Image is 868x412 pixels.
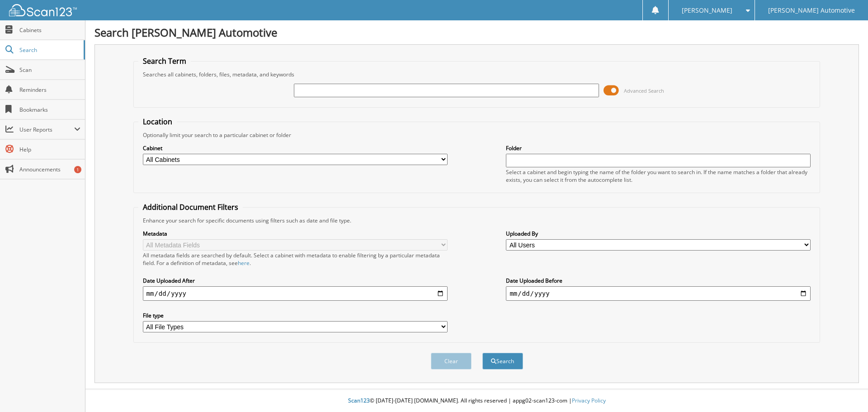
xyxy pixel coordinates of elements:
div: © [DATE]-[DATE] [DOMAIN_NAME]. All rights reserved | appg02-scan123-com | [85,390,868,412]
input: start [143,286,448,301]
div: Enhance your search for specific documents using filters such as date and file type. [138,217,816,224]
span: Announcements [19,166,80,173]
span: Bookmarks [19,106,80,114]
label: Folder [506,144,811,152]
label: Metadata [143,230,448,237]
label: Date Uploaded Before [506,277,811,284]
span: Cabinets [19,26,80,34]
label: Cabinet [143,144,448,152]
legend: Location [138,117,177,127]
button: Clear [431,353,472,369]
div: All metadata fields are searched by default. Select a cabinet with metadata to enable filtering b... [143,251,448,267]
span: Advanced Search [624,87,664,94]
button: Search [482,353,523,369]
span: [PERSON_NAME] [682,8,732,13]
label: Uploaded By [506,230,811,237]
span: User Reports [19,126,74,133]
a: Privacy Policy [572,397,606,404]
label: Date Uploaded After [143,277,448,284]
span: Reminders [19,86,80,94]
span: [PERSON_NAME] Automotive [768,8,855,13]
span: Scan [19,66,80,74]
input: end [506,286,811,301]
img: scan123-logo-white.svg [9,4,77,16]
legend: Search Term [138,56,191,66]
label: File type [143,312,448,319]
div: Searches all cabinets, folders, files, metadata, and keywords [138,71,816,78]
h1: Search [PERSON_NAME] Automotive [94,25,859,40]
div: Select a cabinet and begin typing the name of the folder you want to search in. If the name match... [506,168,811,184]
span: Search [19,46,79,54]
div: Optionally limit your search to a particular cabinet or folder [138,131,816,139]
legend: Additional Document Filters [138,202,243,212]
span: Help [19,146,80,153]
div: 1 [74,166,81,173]
a: here [238,259,250,267]
span: Scan123 [348,397,370,404]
